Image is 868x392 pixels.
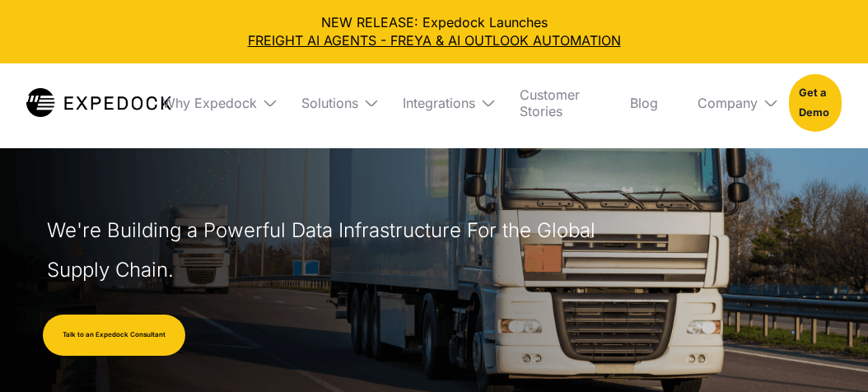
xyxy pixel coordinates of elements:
div: Integrations [403,95,475,111]
a: Talk to an Expedock Consultant [43,315,185,356]
div: NEW RELEASE: Expedock Launches [13,13,855,50]
div: Why Expedock [162,95,257,111]
div: Solutions [288,63,376,142]
div: Integrations [390,63,493,142]
h1: We're Building a Powerful Data Infrastructure For the Global Supply Chain. [47,211,604,290]
a: Get a Demo [789,74,842,132]
div: Company [684,63,776,142]
a: FREIGHT AI AGENTS - FREYA & AI OUTLOOK AUTOMATION [13,31,855,49]
a: Customer Stories [506,63,604,142]
div: Company [698,95,758,111]
div: Why Expedock [149,63,275,142]
a: Blog [617,63,671,142]
div: Solutions [301,95,358,111]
